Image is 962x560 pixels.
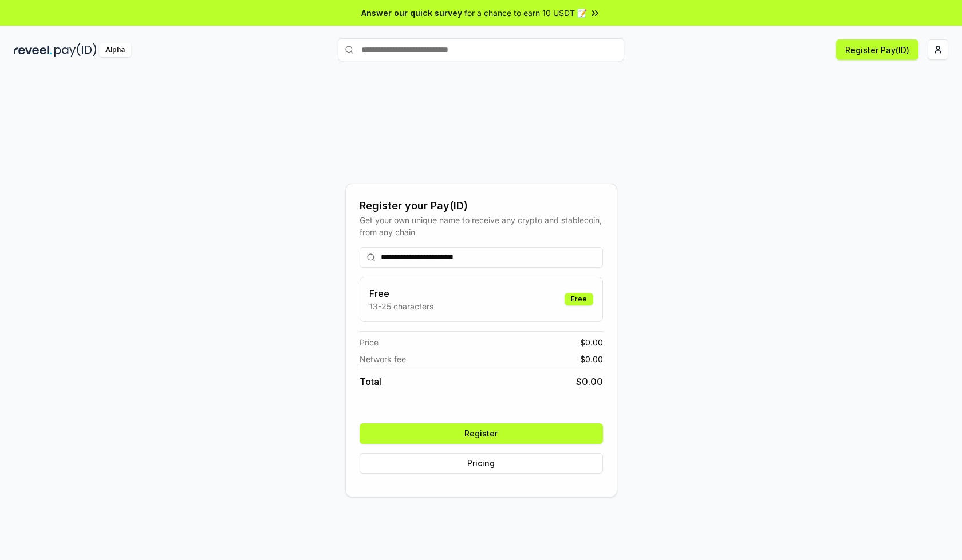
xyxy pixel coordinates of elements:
p: 13-25 characters [369,300,433,312]
div: Register your Pay(ID) [360,198,603,214]
span: Total [360,375,381,388]
button: Register Pay(ID) [836,39,918,60]
span: for a chance to earn 10 USDT 📝 [464,7,587,19]
span: Network fee [360,353,406,365]
button: Register [360,423,603,444]
span: Answer our quick survey [361,7,462,19]
h3: Free [369,287,433,300]
span: $ 0.00 [580,336,603,348]
div: Free [565,293,593,305]
img: pay_id [54,43,97,57]
span: Price [360,336,379,348]
div: Alpha [99,43,131,57]
div: Get your own unique name to receive any crypto and stablecoin, from any chain [360,214,603,238]
span: $ 0.00 [576,375,603,388]
button: Pricing [360,453,603,474]
img: reveel_dark [14,43,52,57]
span: $ 0.00 [580,353,603,365]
